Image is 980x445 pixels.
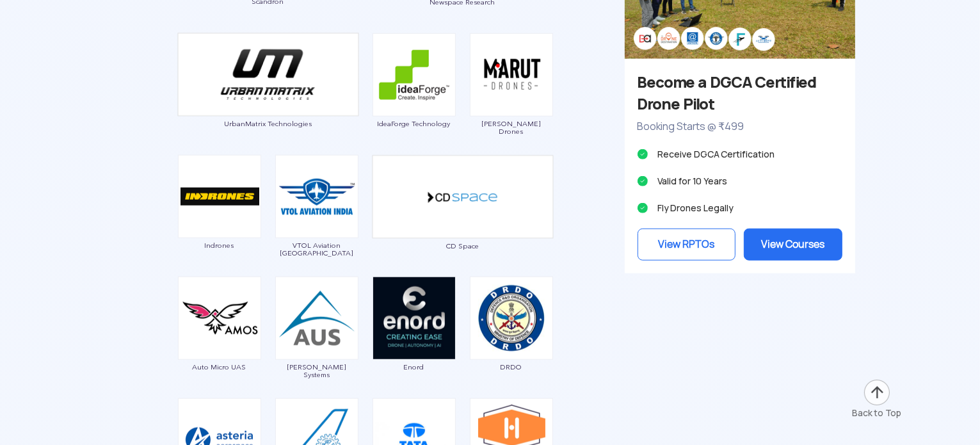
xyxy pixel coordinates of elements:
[372,69,456,127] a: IdeaForge Technology
[177,69,359,128] a: UrbanMatrix Technologies
[638,118,842,135] p: Booking Starts @ ₹499
[177,120,359,127] span: UrbanMatrix Technologies
[372,242,554,250] span: CD Space
[177,312,262,371] a: Auto Micro UAS
[372,155,554,239] img: ic_cdspace_double.png
[744,229,842,261] a: View Courses
[275,363,359,378] span: [PERSON_NAME] Systems
[469,120,554,135] span: [PERSON_NAME] Drones
[177,33,359,117] img: ic_urbanmatrix_double.png
[275,277,358,360] img: ic_aarav.png
[178,277,261,360] img: ic_automicro.png
[638,199,842,217] li: Fly Drones Legally
[177,241,262,249] span: Indrones
[275,241,359,257] span: VTOL Aviation [GEOGRAPHIC_DATA]
[275,190,359,257] a: VTOL Aviation [GEOGRAPHIC_DATA]
[275,312,359,378] a: [PERSON_NAME] Systems
[469,363,554,371] span: DRDO
[638,145,842,163] li: Receive DGCA Certification
[853,407,902,419] div: Back to Top
[372,120,456,127] span: IdeaForge Technology
[373,277,456,360] img: ic_enord.png
[470,277,553,360] img: ic_drdo.png
[373,33,456,117] img: ic_ideaforge.png
[177,190,262,249] a: Indrones
[470,33,553,117] img: ic_marutdrones.png
[178,155,261,238] img: ic_indrones.png
[372,312,456,371] a: Enord
[177,363,262,371] span: Auto Micro UAS
[372,190,554,250] a: CD Space
[638,229,736,261] a: View RPTOs
[638,172,842,190] li: Valid for 10 Years
[638,72,842,115] h3: Become a DGCA Certified Drone Pilot
[469,312,554,371] a: DRDO
[372,363,456,371] span: Enord
[863,378,891,407] img: ic_arrow-up.png
[275,155,358,238] img: ic_vtolaviation.png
